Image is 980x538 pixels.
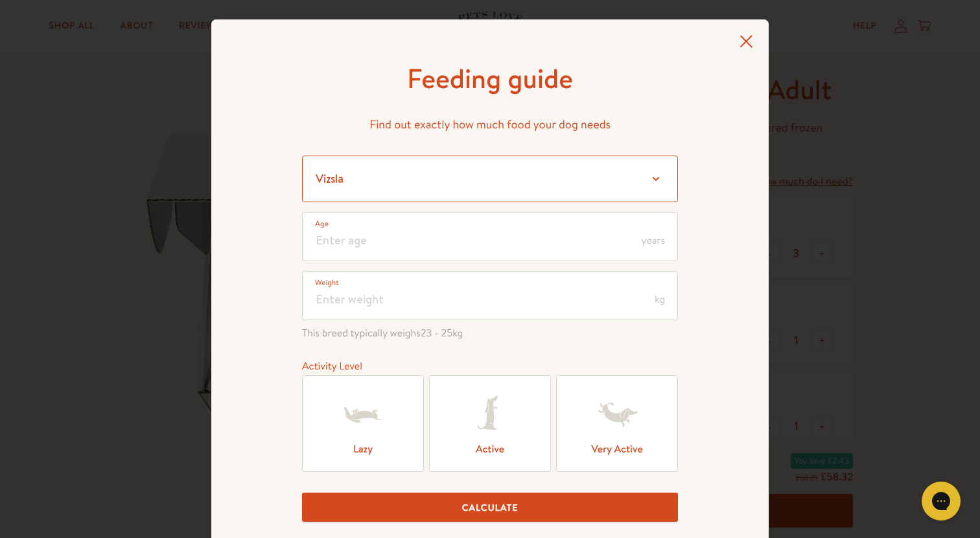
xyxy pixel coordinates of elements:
label: Weight [315,276,339,289]
label: Active [429,375,551,472]
button: Calculate [302,493,678,522]
iframe: Gorgias live chat messenger [915,477,967,525]
span: years [642,235,665,246]
span: 23 - 25 [421,326,453,340]
span: kg [655,294,665,305]
h1: Feeding guide [302,61,678,97]
span: This breed typically weighs kg [302,325,678,342]
div: Activity Level [302,358,678,375]
label: Age [315,217,329,230]
p: Find out exactly how much food your dog needs [302,115,678,135]
label: Very Active [556,375,678,472]
label: Lazy [302,375,424,472]
input: Enter age [302,212,678,261]
input: Enter weight [302,271,678,320]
